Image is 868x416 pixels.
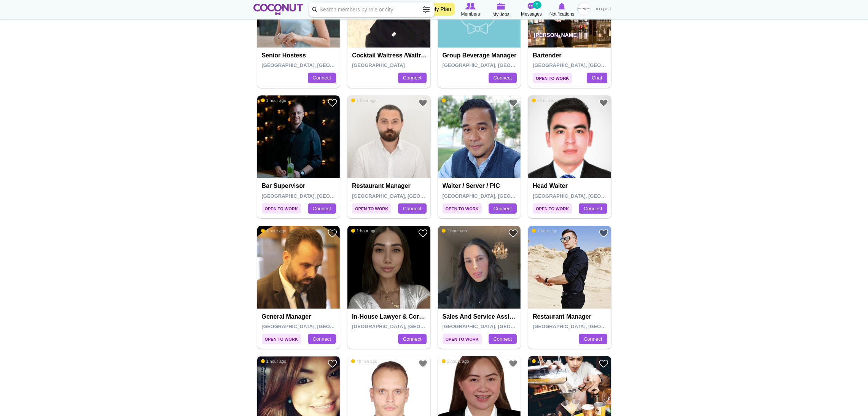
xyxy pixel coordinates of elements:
span: 1 hour ago [351,98,377,103]
a: Connect [489,73,517,83]
a: Add to Favourites [418,359,428,368]
span: Open to Work [262,334,301,344]
h4: General Manager [262,313,338,320]
h4: In-House Lawyer & Corporate Operations Specialist [352,313,428,320]
span: [GEOGRAPHIC_DATA], [GEOGRAPHIC_DATA] [533,193,641,199]
a: Add to Favourites [508,98,518,108]
span: Open to Work [443,203,482,214]
span: Messages [521,10,542,18]
span: [GEOGRAPHIC_DATA], [GEOGRAPHIC_DATA] [443,324,551,329]
a: Add to Favourites [328,98,337,108]
span: Open to Work [533,203,572,214]
a: Messages Messages 5 [516,2,547,18]
h4: Bartender [533,52,608,59]
h4: Head Waiter [533,183,608,189]
a: Connect [579,334,607,345]
span: Open to Work [443,334,482,344]
span: [GEOGRAPHIC_DATA], [GEOGRAPHIC_DATA] [443,193,551,199]
img: Notifications [559,3,565,10]
a: Add to Favourites [328,359,337,368]
a: Connect [308,203,336,214]
a: Connect [398,334,426,345]
h4: Senior hostess [262,52,338,59]
span: 1 hour ago [351,228,377,233]
span: 1 hour ago [261,98,287,103]
h4: Bar Supervisor [262,183,338,189]
span: 1 hour ago [261,228,287,233]
span: [GEOGRAPHIC_DATA], [GEOGRAPHIC_DATA] [443,62,551,68]
a: Notifications Notifications [547,2,577,18]
a: Connect [398,73,426,83]
img: My Jobs [497,3,505,10]
h4: Restaurant Manager [533,313,608,320]
span: Open to Work [533,73,572,83]
a: Connect [579,203,607,214]
span: Open to Work [352,203,391,214]
a: Connect [489,203,517,214]
span: 2 hours ago [442,359,469,364]
span: [GEOGRAPHIC_DATA], [GEOGRAPHIC_DATA] [262,193,370,199]
span: [GEOGRAPHIC_DATA], [GEOGRAPHIC_DATA] [533,324,641,329]
span: [GEOGRAPHIC_DATA] [352,62,405,68]
a: Add to Favourites [599,98,608,108]
span: 36 min ago [532,98,558,103]
a: Connect [489,334,517,345]
a: Add to Favourites [599,359,608,368]
a: Add to Favourites [418,98,428,108]
span: Notifications [549,10,574,18]
span: 2 hours ago [532,359,559,364]
img: Home [253,4,303,15]
a: Add to Favourites [508,359,518,368]
a: Chat [587,73,607,83]
a: Connect [308,334,336,345]
a: My Jobs My Jobs [486,2,516,18]
span: Open to Work [262,203,301,214]
h4: Sales and service assistant [443,313,518,320]
h4: Restaurant Manager [352,183,428,189]
span: [GEOGRAPHIC_DATA], [GEOGRAPHIC_DATA] [262,62,370,68]
span: Members [461,10,480,18]
h4: Cocktail Waitress /Waitress / [GEOGRAPHIC_DATA] [352,52,428,59]
a: My Plan [428,3,455,16]
img: Browse Members [465,3,475,10]
a: Connect [398,203,426,214]
img: Messages [528,3,535,10]
span: [GEOGRAPHIC_DATA], [GEOGRAPHIC_DATA] [533,62,641,68]
span: [GEOGRAPHIC_DATA], [GEOGRAPHIC_DATA] [352,193,460,199]
a: Connect [308,73,336,83]
a: Add to Favourites [328,229,337,238]
a: Add to Favourites [599,229,608,238]
span: My Jobs [492,11,510,18]
span: [GEOGRAPHIC_DATA], [GEOGRAPHIC_DATA] [262,324,370,329]
span: [GEOGRAPHIC_DATA], [GEOGRAPHIC_DATA] [352,324,460,329]
a: العربية [592,2,615,17]
h4: Group Beverage Manager [443,52,518,59]
p: [PERSON_NAME] [528,26,611,48]
span: 1 hour ago [442,98,467,103]
span: 1 hour ago [261,359,287,364]
span: 1 hour ago [532,228,557,233]
a: Add to Favourites [418,229,428,238]
a: Add to Favourites [508,229,518,238]
input: Search members by role or city [309,2,435,17]
small: 5 [533,1,541,9]
span: 1 hour ago [442,228,467,233]
h4: Waiter / Server / PIC [443,183,518,189]
span: 48 min ago [351,359,377,364]
a: Browse Members Members [456,2,486,18]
